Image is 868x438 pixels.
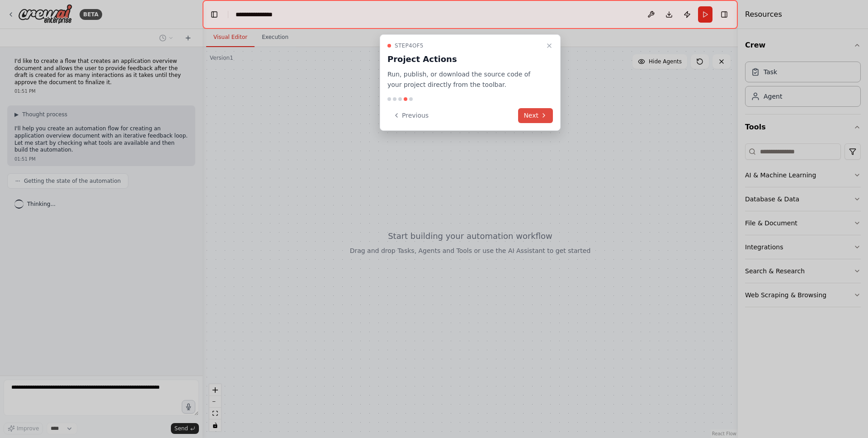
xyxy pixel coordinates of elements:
[518,108,553,123] button: Next
[387,53,542,66] h3: Project Actions
[208,8,221,21] button: Hide left sidebar
[387,69,542,90] p: Run, publish, or download the source code of your project directly from the toolbar.
[544,40,555,51] button: Close walkthrough
[395,42,424,49] span: Step 4 of 5
[387,108,434,123] button: Previous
